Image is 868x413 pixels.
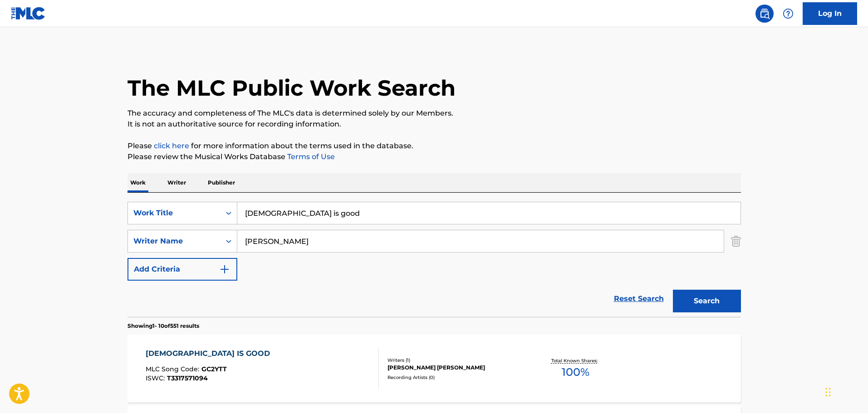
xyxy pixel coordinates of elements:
[731,230,741,253] img: Delete Criterion
[128,141,741,151] p: Please for more information about the terms used in the database.
[128,151,741,162] p: Please review the Musical Works Database
[285,152,335,161] a: Terms of Use
[128,258,237,281] button: Add Criteria
[128,335,741,403] a: [DEMOGRAPHIC_DATA] IS GOODMLC Song Code:GC2YTTISWC:T3317571094Writers (1)[PERSON_NAME] [PERSON_NA...
[779,5,797,23] div: Help
[562,364,589,380] span: 100 %
[755,5,774,23] a: Public Search
[823,369,868,413] iframe: Chat Widget
[167,374,208,382] span: T3317571094
[609,289,668,309] a: Reset Search
[146,374,167,382] span: ISWC :
[205,173,238,192] p: Publisher
[825,379,831,406] div: Drag
[146,365,201,373] span: MLC Song Code :
[165,173,189,192] p: Writer
[201,365,227,373] span: GC2YTT
[133,208,215,219] div: Work Title
[219,264,230,275] img: 9d2ae6d4665cec9f34b9.svg
[154,141,189,150] a: click here
[11,7,46,20] img: MLC Logo
[803,2,857,25] a: Log In
[759,8,770,19] img: search
[128,119,741,130] p: It is not an authoritative source for recording information.
[128,108,741,119] p: The accuracy and completeness of The MLC's data is determined solely by our Members.
[387,357,525,364] div: Writers ( 1 )
[128,322,199,330] p: Showing 1 - 10 of 551 results
[128,202,741,317] form: Search Form
[146,348,275,359] div: [DEMOGRAPHIC_DATA] IS GOOD
[387,364,525,372] div: [PERSON_NAME] [PERSON_NAME]
[128,74,456,102] h1: The MLC Public Work Search
[783,8,794,19] img: help
[387,374,525,381] div: Recording Artists ( 0 )
[551,357,600,364] p: Total Known Shares:
[128,173,148,192] p: Work
[133,236,215,247] div: Writer Name
[673,290,741,312] button: Search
